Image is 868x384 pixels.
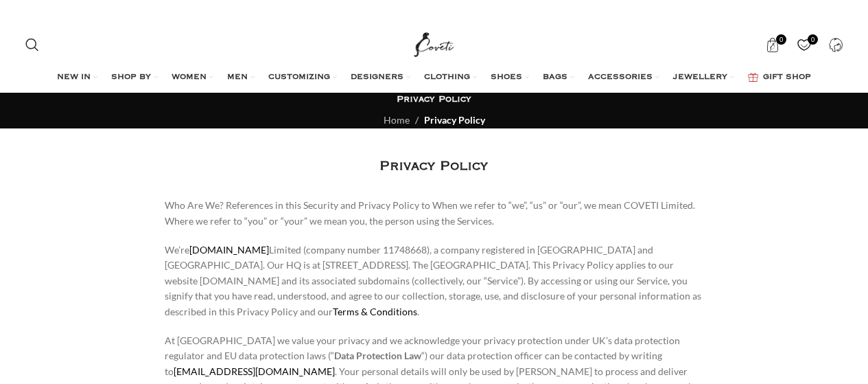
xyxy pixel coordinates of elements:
a: [DOMAIN_NAME] [189,244,269,256]
a: GIFT SHOP [748,64,811,91]
span: MEN [227,72,248,83]
span: 0 [776,34,786,45]
a: 0 [790,31,819,58]
a: SHOES [491,64,529,91]
h1: Privacy Policy [397,93,471,106]
span: Privacy Policy [424,114,485,126]
a: CUSTOMIZING [268,64,337,91]
span: SHOP BY [111,72,151,83]
span: 0 [808,34,818,45]
a: SHOP BY [111,64,158,91]
span: GIFT SHOP [763,72,811,83]
a: MEN [227,64,255,91]
span: ACCESSORIES [588,72,653,83]
a: CLOTHING [424,64,477,91]
span: JEWELLERY [673,72,727,83]
a: 0 [759,31,787,58]
span: CUSTOMIZING [268,72,330,83]
a: Terms & Conditions [333,306,417,317]
strong: Data Protection Law [334,350,421,361]
h1: Privacy Policy [379,156,488,177]
a: ACCESSORIES [588,64,659,91]
img: GiftBag [748,73,758,82]
p: We’re Limited (company number 11748668), a company registered in [GEOGRAPHIC_DATA] and [GEOGRAPHI... [165,242,703,319]
span: DESIGNERS [351,72,403,83]
a: Home [384,114,410,126]
a: JEWELLERY [673,64,734,91]
span: BAGS [543,72,567,83]
span: NEW IN [57,72,91,83]
a: BAGS [543,64,574,91]
div: My Wishlist [790,31,819,58]
span: WOMEN [172,72,207,83]
img: Coveti [411,27,457,62]
a: DESIGNERS [351,64,410,91]
p: Who Are We? References in this Security and Privacy Policy to When we refer to “we”, “us” or “our... [165,198,703,229]
a: Site logo [411,38,457,49]
a: [EMAIL_ADDRESS][DOMAIN_NAME] [174,365,335,377]
a: Search [19,31,46,58]
a: WOMEN [172,64,213,91]
div: Main navigation [19,64,850,91]
span: SHOES [491,72,522,83]
span: CLOTHING [424,72,470,83]
a: NEW IN [57,64,97,91]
